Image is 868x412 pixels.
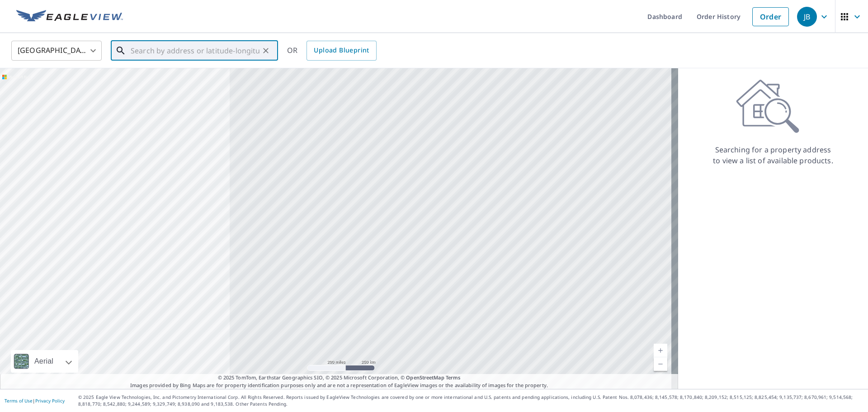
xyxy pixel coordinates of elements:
a: Upload Blueprint [307,41,376,61]
a: Terms [446,374,461,381]
a: Current Level 5, Zoom In [654,344,667,357]
input: Search by address or latitude-longitude [131,38,259,63]
a: Terms of Use [5,398,33,404]
p: | [5,398,65,403]
a: Current Level 5, Zoom Out [654,357,667,371]
div: Aerial [11,350,78,373]
p: © 2025 Eagle View Technologies, Inc. and Pictometry International Corp. All Rights Reserved. Repo... [78,394,863,407]
a: Order [752,7,789,26]
span: © 2025 TomTom, Earthstar Geographics SIO, © 2025 Microsoft Corporation, © [218,374,461,382]
a: OpenStreetMap [406,374,444,381]
div: [GEOGRAPHIC_DATA] [11,38,102,63]
button: Clear [259,44,272,57]
div: JB [797,7,817,27]
p: Searching for a property address to view a list of available products. [712,144,834,166]
div: OR [287,41,377,61]
span: Upload Blueprint [314,45,369,56]
a: Privacy Policy [35,398,65,404]
img: EV Logo [16,10,123,24]
div: Aerial [32,350,56,373]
